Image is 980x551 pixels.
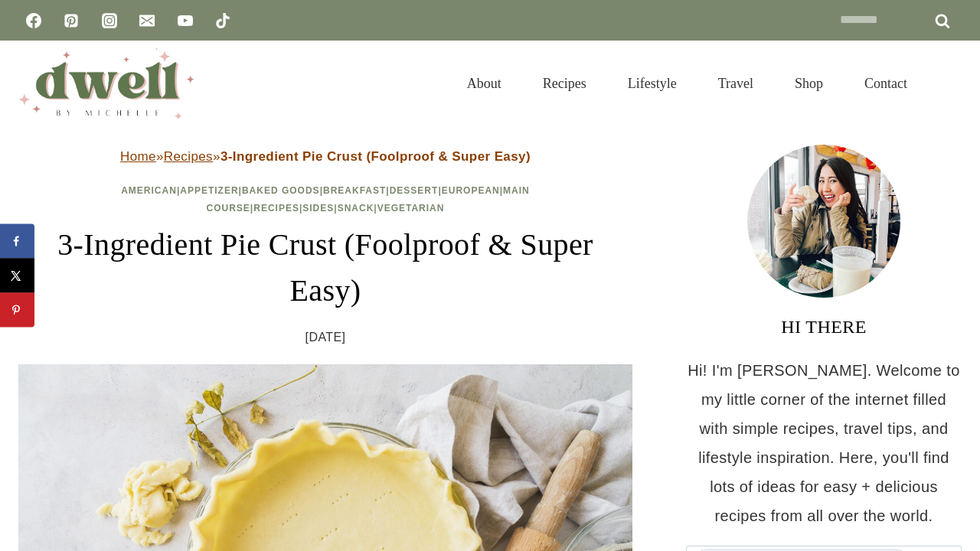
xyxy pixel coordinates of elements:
[446,57,928,110] nav: Primary Navigation
[18,222,632,314] h1: 3-Ingredient Pie Crust (Foolproof & Super Easy)
[323,185,386,196] a: Breakfast
[18,5,49,36] a: Facebook
[164,149,213,164] a: Recipes
[242,185,320,196] a: Baked Goods
[207,5,238,36] a: TikTok
[253,203,299,214] a: Recipes
[377,203,445,214] a: Vegetarian
[132,5,162,36] a: Email
[121,185,530,214] span: | | | | | | | | | |
[338,203,374,214] a: Snack
[442,185,500,196] a: European
[94,5,125,36] a: Instagram
[686,356,962,530] p: Hi! I'm [PERSON_NAME]. Welcome to my little corner of the internet filled with simple recipes, tr...
[697,57,774,110] a: Travel
[120,149,531,164] span: » »
[170,5,201,36] a: YouTube
[607,57,697,110] a: Lifestyle
[18,48,194,119] img: DWELL by michelle
[686,313,962,341] h3: HI THERE
[390,185,439,196] a: Dessert
[522,57,607,110] a: Recipes
[302,203,334,214] a: Sides
[844,57,928,110] a: Contact
[121,185,177,196] a: American
[774,57,844,110] a: Shop
[180,185,238,196] a: Appetizer
[446,57,522,110] a: About
[56,5,87,36] a: Pinterest
[305,326,346,349] time: [DATE]
[220,149,531,164] strong: 3-Ingredient Pie Crust (Foolproof & Super Easy)
[120,149,156,164] a: Home
[936,70,962,96] button: View Search Form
